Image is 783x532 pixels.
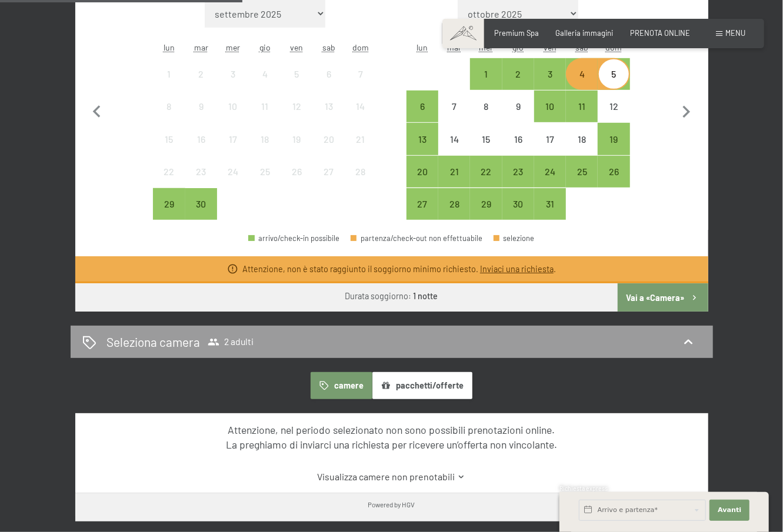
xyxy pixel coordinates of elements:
div: Thu Sep 25 2025 [249,156,281,188]
div: arrivo/check-in non effettuabile [185,91,217,122]
div: Mon Sep 01 2025 [153,58,185,90]
div: Tue Oct 07 2025 [438,91,470,122]
div: arrivo/check-in possibile [534,156,566,188]
div: arrivo/check-in non effettuabile [534,123,566,155]
div: arrivo/check-in non effettuabile [470,123,502,155]
div: 25 [250,167,279,196]
div: arrivo/check-in non effettuabile [249,58,281,90]
div: arrivo/check-in non effettuabile [470,91,502,122]
div: Sat Sep 20 2025 [313,123,345,155]
div: Sun Oct 12 2025 [598,91,629,122]
span: Richiesta express [559,485,608,492]
span: Avanti [718,506,741,515]
div: 23 [186,167,216,196]
div: Fri Oct 10 2025 [534,91,566,122]
div: arrivo/check-in non effettuabile [313,58,345,90]
div: 19 [282,135,311,164]
div: Tue Sep 16 2025 [185,123,217,155]
div: 11 [250,102,279,131]
abbr: martedì [194,42,208,52]
div: arrivo/check-in possibile [185,188,217,220]
div: arrivo/check-in non effettuabile [153,91,185,122]
div: 10 [535,102,565,131]
div: 26 [282,167,311,196]
div: 9 [186,102,216,131]
div: arrivo/check-in non effettuabile [502,91,534,122]
div: 7 [439,102,469,131]
div: arrivo/check-in possibile [438,188,470,220]
div: 5 [282,69,311,99]
div: Sun Sep 21 2025 [345,123,376,155]
div: Powered by HGV [368,500,415,509]
div: arrivo/check-in possibile [534,58,566,90]
div: arrivo/check-in possibile [566,156,598,188]
div: selezione [494,235,535,242]
div: 8 [154,102,184,131]
div: Sat Oct 25 2025 [566,156,598,188]
div: arrivo/check-in possibile [502,156,534,188]
a: Inviaci una richiesta [480,264,554,274]
abbr: lunedì [164,42,175,52]
div: Tue Oct 28 2025 [438,188,470,220]
div: 14 [439,135,469,164]
div: Attenzione, nel periodo selezionato non sono possibili prenotazioni online. La preghiamo di invia... [94,423,689,451]
div: 24 [218,167,248,196]
div: arrivo/check-in possibile [502,58,534,90]
div: Tue Oct 14 2025 [438,123,470,155]
div: 21 [439,167,469,196]
div: arrivo/check-in non effettuabile [153,58,185,90]
div: Mon Oct 06 2025 [407,91,438,122]
div: 2 [186,69,216,99]
div: Fri Oct 31 2025 [534,188,566,220]
div: Sat Oct 11 2025 [566,91,598,122]
div: 14 [346,102,375,131]
div: Mon Sep 29 2025 [153,188,185,220]
h2: Seleziona camera [106,333,200,350]
div: 17 [535,135,565,164]
abbr: domenica [352,42,369,52]
div: Wed Oct 08 2025 [470,91,502,122]
div: 22 [471,167,501,196]
div: 26 [599,167,628,196]
div: arrivo/check-in non effettuabile [249,156,281,188]
div: Thu Oct 02 2025 [502,58,534,90]
a: PRENOTA ONLINE [630,28,690,38]
div: arrivo/check-in non effettuabile [217,123,249,155]
button: pacchetti/offerte [372,372,472,399]
div: Tue Sep 30 2025 [185,188,217,220]
div: arrivo/check-in non effettuabile [345,123,376,155]
div: Wed Sep 24 2025 [217,156,249,188]
b: 1 notte [414,291,438,301]
div: Sat Oct 18 2025 [566,123,598,155]
div: 15 [154,135,184,164]
div: 29 [471,199,501,229]
div: arrivo/check-in possibile [407,188,438,220]
div: Mon Oct 27 2025 [407,188,438,220]
div: 20 [408,167,437,196]
div: Tue Oct 21 2025 [438,156,470,188]
div: Thu Sep 18 2025 [249,123,281,155]
div: Fri Sep 19 2025 [281,123,312,155]
div: Sun Oct 26 2025 [598,156,629,188]
div: Sat Sep 06 2025 [313,58,345,90]
div: 24 [535,167,565,196]
div: Fri Sep 05 2025 [281,58,312,90]
div: arrivo/check-in possibile [598,123,629,155]
div: Sun Sep 14 2025 [345,91,376,122]
div: 16 [504,135,533,164]
div: 1 [471,69,501,99]
div: Wed Sep 03 2025 [217,58,249,90]
div: Fri Oct 03 2025 [534,58,566,90]
div: Durata soggiorno: [345,290,438,302]
div: arrivo/check-in non effettuabile [313,156,345,188]
div: arrivo/check-in non effettuabile [281,123,312,155]
div: arrivo/check-in non effettuabile [345,58,376,90]
div: 30 [504,199,533,229]
div: Wed Sep 10 2025 [217,91,249,122]
div: Thu Oct 23 2025 [502,156,534,188]
div: 16 [186,135,216,164]
div: arrivo/check-in non effettuabile [249,123,281,155]
div: 31 [535,199,565,229]
div: Wed Oct 29 2025 [470,188,502,220]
